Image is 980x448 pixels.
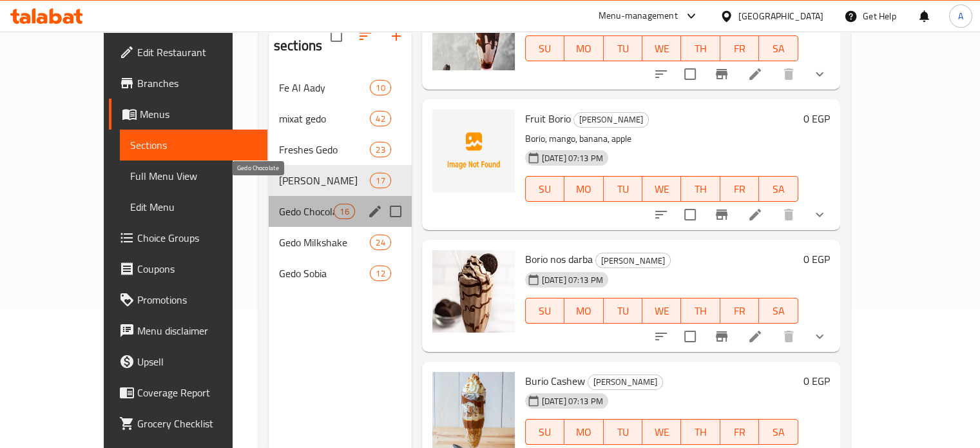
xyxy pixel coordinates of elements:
span: Gedo Sobia [279,266,370,281]
div: Borio Gedo [279,173,370,188]
button: MO [564,35,603,61]
span: [DATE] 07:13 PM [537,395,608,407]
img: Fruit Borio [432,110,515,192]
a: Promotions [109,284,267,315]
a: Branches [109,68,267,99]
a: Coupons [109,253,267,284]
span: SU [531,423,559,442]
span: TH [686,423,715,442]
span: 16 [334,206,354,218]
button: TU [604,176,642,202]
button: TU [604,298,642,324]
a: Sections [120,130,267,161]
p: Borio, mango, banana, apple [525,131,798,147]
div: items [370,235,390,250]
span: [PERSON_NAME] [596,253,670,268]
button: show more [804,59,835,90]
span: Sections [130,137,257,153]
span: Borio nos darba [525,249,593,269]
span: 23 [370,144,390,156]
span: Select to update [677,201,704,228]
span: 17 [370,175,390,187]
span: Branches [137,75,257,91]
span: SU [531,39,559,58]
button: WE [642,176,681,202]
button: WE [642,298,681,324]
span: Grocery Checklist [137,416,257,431]
nav: Menu sections [269,67,412,294]
div: Borio Gedo [595,253,671,268]
span: A [958,9,963,23]
button: TH [681,298,720,324]
div: Freshes Gedo23 [269,134,412,165]
button: SA [759,298,798,324]
span: Gedo Chocolate [279,204,334,219]
button: Add section [381,21,412,52]
a: Edit Restaurant [109,37,267,68]
div: Gedo Chocolate16edit [269,196,412,227]
button: MO [564,298,603,324]
span: Select all sections [323,23,350,50]
span: TU [609,39,637,58]
div: items [370,80,390,95]
button: edit [365,202,385,221]
span: Promotions [137,292,257,307]
span: TH [686,39,715,58]
h2: Menu sections [274,17,331,55]
button: SU [525,419,564,445]
span: Fe Al Aady [279,80,370,95]
div: Gedo Sobia12 [269,258,412,289]
span: mixat gedo [279,111,370,126]
button: delete [773,59,804,90]
span: [PERSON_NAME] [574,112,648,127]
button: TH [681,35,720,61]
span: FR [725,180,754,199]
span: Upsell [137,354,257,369]
span: Menus [140,106,257,122]
span: [DATE] 07:13 PM [537,274,608,286]
span: TU [609,302,637,320]
span: Freshes Gedo [279,142,370,157]
a: Full Menu View [120,161,267,191]
button: Branch-specific-item [706,59,737,90]
button: SA [759,176,798,202]
span: Select to update [677,61,704,88]
div: [GEOGRAPHIC_DATA] [738,9,823,23]
span: MO [570,423,598,442]
button: sort-choices [646,199,677,230]
a: Menus [109,99,267,130]
button: delete [773,321,804,352]
button: SA [759,35,798,61]
button: FR [720,298,759,324]
span: SA [764,39,793,58]
span: SA [764,423,793,442]
span: Choice Groups [137,230,257,246]
span: Burio Cashew [525,371,585,391]
button: TU [604,35,642,61]
div: Gedo Milkshake24 [269,227,412,258]
span: WE [648,302,676,320]
span: Coverage Report [137,385,257,400]
button: WE [642,419,681,445]
a: Edit menu item [747,207,763,222]
button: show more [804,321,835,352]
span: Full Menu View [130,168,257,184]
div: Menu-management [599,8,678,24]
button: sort-choices [646,59,677,90]
button: TH [681,419,720,445]
span: 10 [370,82,390,94]
span: [PERSON_NAME] [279,173,370,188]
div: Borio Gedo [588,375,663,390]
span: Sort sections [350,21,381,52]
a: Edit menu item [747,66,763,82]
span: TU [609,423,637,442]
span: 12 [370,268,390,280]
button: FR [720,35,759,61]
div: items [334,204,354,219]
h6: 0 EGP [803,250,830,268]
span: Fruit Borio [525,109,571,128]
button: FR [720,176,759,202]
button: SU [525,298,564,324]
div: [PERSON_NAME]17 [269,165,412,196]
